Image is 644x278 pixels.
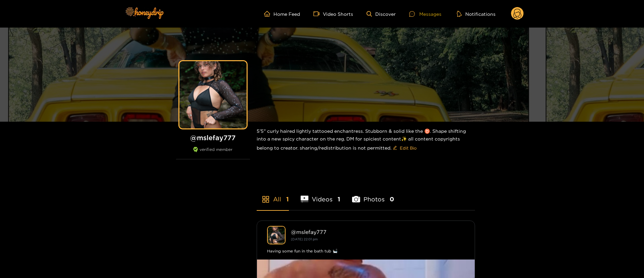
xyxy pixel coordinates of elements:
[262,195,270,203] span: appstore
[313,11,353,17] a: Video Shorts
[301,180,341,210] li: Videos
[367,11,396,17] a: Discover
[267,226,286,244] img: mslefay777
[264,11,273,17] span: home
[393,146,397,151] span: edit
[391,143,418,153] button: editEdit Bio
[176,133,250,142] h1: @ mslefay777
[313,11,323,17] span: video-camera
[291,237,318,241] small: [DATE] 22:01 pm
[176,147,250,159] div: verified member
[409,10,441,18] div: Messages
[257,122,475,159] div: 5'5" curly haired lightly tattooed enchantress. Stubborn & solid like the ♉️. Shape shifting into...
[455,10,498,17] button: Notifications
[338,195,340,203] span: 1
[257,180,289,210] li: All
[390,195,394,203] span: 0
[267,248,465,254] div: Having some fun in the bath tub 🛀🏽
[286,195,289,203] span: 1
[352,180,394,210] li: Photos
[264,11,300,17] a: Home Feed
[291,229,465,235] div: @ mslefay777
[400,145,417,151] span: Edit Bio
